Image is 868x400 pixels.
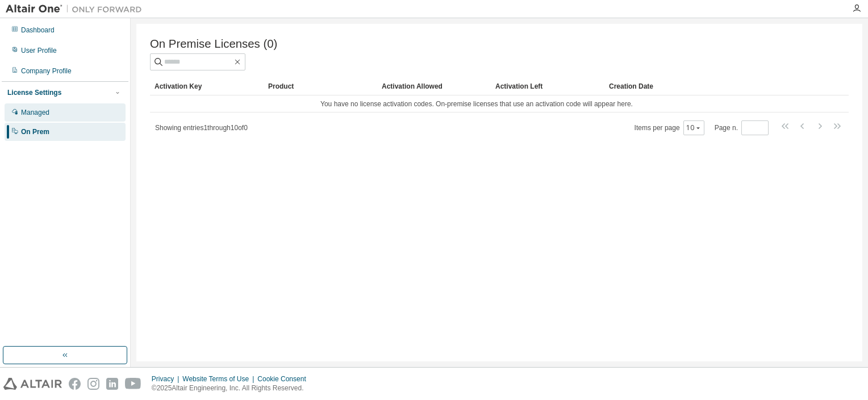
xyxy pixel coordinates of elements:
div: Managed [21,108,49,117]
div: Creation Date [609,77,799,95]
div: On Prem [21,127,49,136]
div: License Settings [7,88,61,97]
button: 10 [686,123,702,132]
div: Company Profile [21,66,72,76]
div: Activation Left [495,77,600,95]
img: linkedin.svg [106,378,118,390]
span: Page n. [715,120,769,135]
span: On Premise Licenses (0) [150,37,277,51]
img: youtube.svg [125,378,141,390]
img: Altair One [6,3,148,15]
p: © 2025 Altair Engineering, Inc. All Rights Reserved. [152,384,313,393]
img: altair_logo.svg [3,378,62,390]
img: instagram.svg [87,378,99,390]
div: Activation Allowed [382,77,486,95]
div: Privacy [152,374,182,384]
td: You have no license activation codes. On-premise licenses that use an activation code will appear... [150,95,803,113]
div: Dashboard [21,26,55,35]
div: Website Terms of Use [182,374,257,384]
div: Product [268,77,373,95]
div: Activation Key [155,77,259,95]
img: facebook.svg [69,378,81,390]
span: Showing entries 1 through 10 of 0 [155,124,248,132]
div: User Profile [21,46,57,55]
span: Items per page [635,120,704,135]
div: Cookie Consent [257,374,312,384]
